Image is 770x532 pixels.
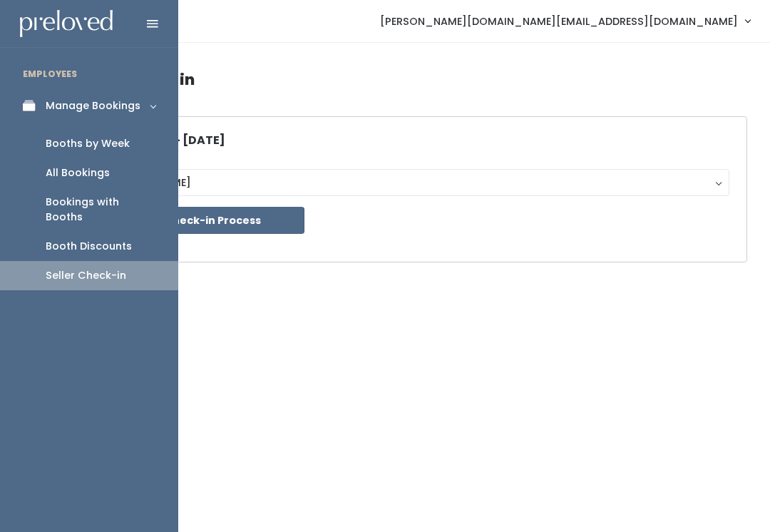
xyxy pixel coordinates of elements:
[46,98,140,113] div: Manage Bookings
[366,6,764,36] a: [PERSON_NAME][DOMAIN_NAME][EMAIL_ADDRESS][DOMAIN_NAME]
[91,169,729,196] button: [PERSON_NAME]
[46,195,155,225] div: Bookings with Booths
[46,136,130,151] div: Booths by Week
[46,239,132,254] div: Booth Discounts
[46,268,126,283] div: Seller Check-in
[73,60,747,99] h4: Seller Check-in
[91,207,304,234] button: Start Check-in Process
[46,165,110,180] div: All Bookings
[104,175,716,190] div: [PERSON_NAME]
[380,14,738,29] span: [PERSON_NAME][DOMAIN_NAME][EMAIL_ADDRESS][DOMAIN_NAME]
[20,10,113,38] img: preloved logo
